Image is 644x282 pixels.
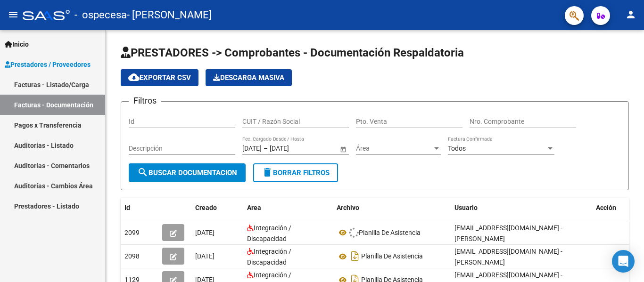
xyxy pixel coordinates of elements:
span: PRESTADORES -> Comprobantes - Documentación Respaldatoria [121,46,464,59]
mat-icon: cloud_download [128,72,140,83]
datatable-header-cell: Usuario [451,198,592,218]
mat-icon: person [625,9,636,20]
i: Descargar documento [349,249,361,264]
span: Creado [195,204,217,211]
span: - ospecesa [74,5,127,25]
div: Open Intercom Messenger [612,250,635,273]
span: 2099 [124,229,140,236]
span: Usuario [454,204,478,211]
span: Archivo [337,204,359,211]
span: Buscar Documentacion [137,169,237,177]
span: Integración / Discapacidad [247,224,291,242]
datatable-header-cell: Archivo [333,198,451,218]
button: Borrar Filtros [253,163,338,182]
span: [DATE] [195,252,215,260]
span: [DATE] [195,229,215,236]
datatable-header-cell: Area [243,198,333,218]
datatable-header-cell: Acción [592,198,639,218]
h3: Filtros [129,94,161,107]
span: Acción [596,204,616,211]
span: – [264,145,268,153]
span: [EMAIL_ADDRESS][DOMAIN_NAME] - [PERSON_NAME] [454,224,562,242]
span: Area [247,204,261,211]
button: Exportar CSV [121,69,198,86]
mat-icon: menu [8,9,19,20]
span: Área [356,145,432,153]
input: Fecha fin [270,145,316,153]
datatable-header-cell: Creado [191,198,243,218]
span: 2098 [124,252,140,260]
span: Id [124,204,130,211]
datatable-header-cell: Id [121,198,158,218]
button: Descarga Masiva [206,69,292,86]
span: Planilla De Asistencia [361,253,423,260]
span: Exportar CSV [128,73,191,82]
input: Fecha inicio [242,145,262,153]
span: Descarga Masiva [213,73,284,82]
mat-icon: delete [262,167,273,178]
span: Integración / Discapacidad [247,248,291,266]
span: Borrar Filtros [262,169,330,177]
span: Prestadores / Proveedores [5,59,91,70]
button: Buscar Documentacion [129,163,246,182]
span: Inicio [5,39,29,49]
span: [EMAIL_ADDRESS][DOMAIN_NAME] - [PERSON_NAME] [454,248,562,266]
span: - [PERSON_NAME] [127,5,212,25]
span: Planilla De Asistencia [359,229,421,236]
mat-icon: search [137,167,149,178]
button: Open calendar [338,144,348,154]
app-download-masive: Descarga masiva de comprobantes (adjuntos) [206,69,292,86]
span: Todos [448,145,466,152]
